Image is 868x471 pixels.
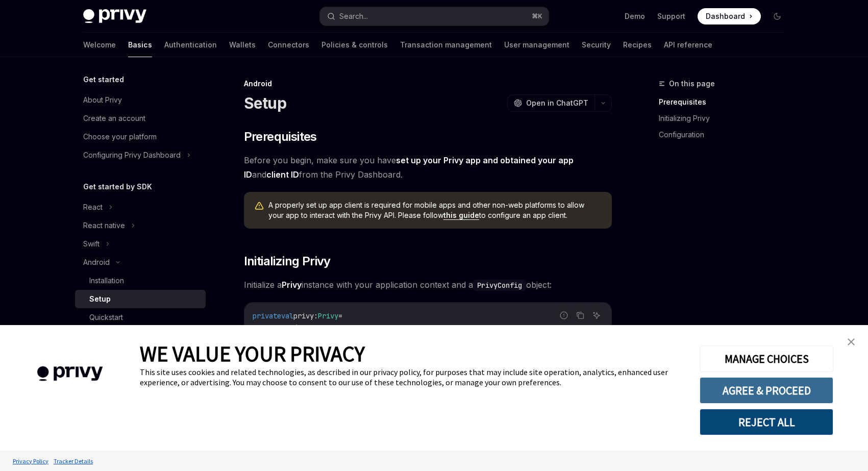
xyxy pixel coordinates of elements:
div: About Privy [83,94,122,106]
a: Basics [128,33,152,57]
a: Privacy Policy [10,452,51,470]
button: Copy the contents from the code block [574,309,587,322]
h5: Get started [83,73,124,86]
a: Demo [625,11,645,21]
a: Choose your platform [75,128,206,146]
span: private [253,311,281,320]
button: AGREE & PROCEED [700,377,833,404]
a: Authentication [164,33,217,57]
span: ⌘ K [532,12,542,20]
a: Welcome [83,33,116,57]
button: REJECT ALL [700,409,833,435]
a: Dashboard [698,8,761,24]
div: Search... [339,10,368,22]
div: Setup [89,293,111,305]
span: Privy. [253,324,277,333]
a: client ID [266,169,299,180]
span: Initialize a instance with your application context and a object: [244,278,612,292]
span: = [338,311,342,320]
div: This site uses cookies and related technologies, as described in our privacy policy, for purposes... [140,367,684,387]
svg: Warning [254,201,264,211]
button: Search...⌘K [320,7,549,26]
h1: Setup [244,94,286,112]
span: Open in ChatGPT [526,98,588,108]
div: Android [83,256,110,268]
a: About Privy [75,91,206,109]
a: Configuration [659,127,793,143]
img: close banner [848,338,855,345]
img: company logo [15,352,125,396]
div: React native [83,219,125,232]
div: Swift [83,238,100,250]
span: Prerequisites [244,129,317,145]
span: A properly set up app client is required for mobile apps and other non-web platforms to allow you... [268,200,602,220]
div: Configuring Privy Dashboard [83,149,181,161]
span: Privy [318,311,338,320]
a: Installation [75,271,206,290]
div: Create an account [83,112,145,125]
div: React [83,201,103,213]
a: Transaction management [400,33,492,57]
button: Open in ChatGPT [507,94,594,112]
a: this guide [443,211,479,220]
span: WE VALUE YOUR PRIVACY [140,340,365,367]
a: User management [504,33,569,57]
img: dark logo [83,9,146,23]
a: Quickstart [75,308,206,327]
button: Ask AI [590,309,603,322]
span: init [277,324,293,333]
div: Choose your platform [83,131,157,143]
button: Report incorrect code [557,309,571,322]
span: val [281,311,293,320]
span: ( [293,324,297,333]
div: Installation [89,275,124,287]
a: Wallets [229,33,256,57]
button: Toggle dark mode [769,8,785,24]
code: PrivyConfig [473,280,526,291]
a: close banner [841,332,861,352]
a: Setup [75,290,206,308]
a: Tracker Details [51,452,95,470]
strong: Privy [282,280,302,290]
a: API reference [664,33,712,57]
a: Create an account [75,109,206,128]
span: Before you begin, make sure you have and from the Privy Dashboard. [244,153,612,182]
span: privy: [293,311,318,320]
a: set up your Privy app and obtained your app ID [244,155,574,180]
a: Initializing Privy [659,110,793,127]
a: Policies & controls [321,33,388,57]
a: Connectors [268,33,309,57]
h5: Get started by SDK [83,181,152,193]
a: Security [582,33,611,57]
div: Quickstart [89,311,123,324]
button: MANAGE CHOICES [700,345,833,372]
span: On this page [669,78,715,90]
a: Recipes [623,33,652,57]
a: Prerequisites [659,94,793,110]
div: Android [244,79,612,89]
span: Dashboard [706,11,745,21]
span: Initializing Privy [244,253,331,269]
a: Support [657,11,685,21]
